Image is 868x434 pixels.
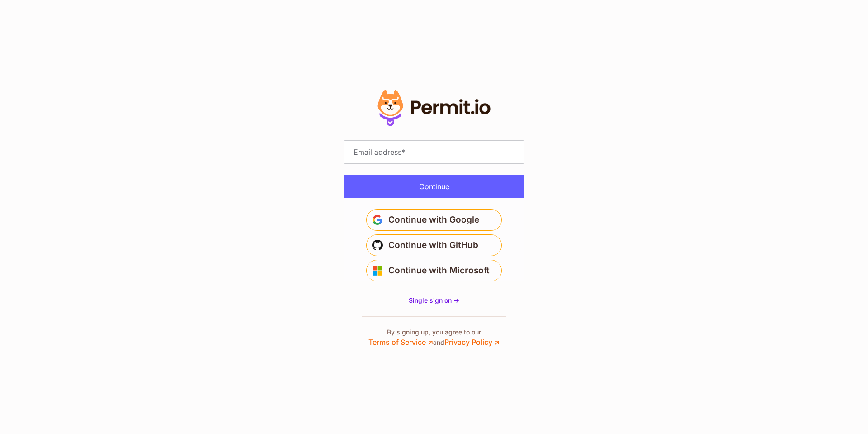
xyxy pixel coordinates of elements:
span: Continue with Google [388,213,479,227]
button: Continue with GitHub [366,234,502,256]
span: Single sign on -> [409,296,459,304]
button: Continue with Microsoft [366,260,502,281]
button: Continue [344,175,524,198]
a: Privacy Policy ↗ [444,338,500,347]
a: Single sign on -> [409,296,459,305]
p: By signing up, you agree to our and [368,328,500,348]
span: Continue with GitHub [388,238,478,253]
span: Continue with Microsoft [388,263,490,278]
a: Terms of Service ↗ [368,338,433,347]
button: Continue with Google [366,209,502,231]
